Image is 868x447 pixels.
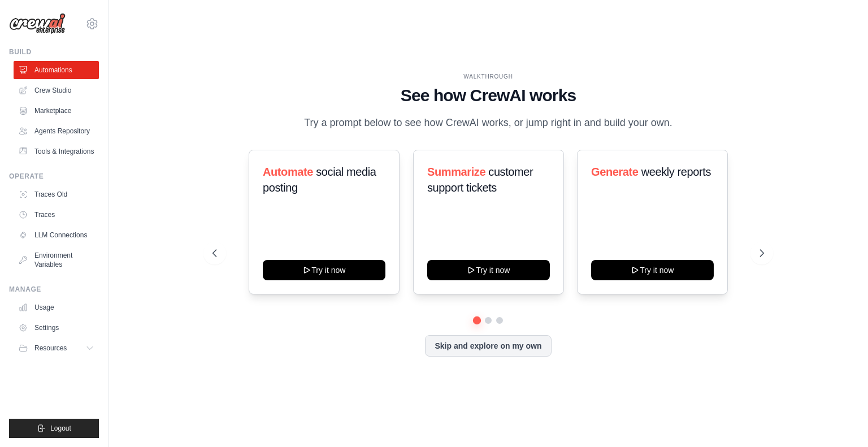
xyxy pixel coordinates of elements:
a: Automations [14,61,99,79]
div: Build [9,47,99,57]
button: Logout [9,419,99,438]
div: Manage [9,285,99,294]
button: Try it now [263,260,385,280]
span: Generate [591,166,639,178]
a: Crew Studio [14,81,99,99]
span: Summarize [427,166,485,178]
a: LLM Connections [14,226,99,244]
img: Logo [9,13,66,34]
span: Automate [263,166,313,178]
a: Settings [14,319,99,337]
a: Environment Variables [14,246,99,274]
button: Try it now [591,260,714,280]
button: Resources [14,339,99,357]
span: weekly reports [641,166,711,178]
div: Operate [9,172,99,181]
a: Tools & Integrations [14,142,99,160]
span: Logout [50,424,71,433]
a: Traces Old [14,185,99,203]
a: Agents Repository [14,122,99,140]
span: Resources [34,344,67,353]
a: Marketplace [14,102,99,120]
span: social media posting [263,166,376,194]
div: WALKTHROUGH [212,72,764,81]
span: customer support tickets [427,166,533,194]
a: Usage [14,298,99,316]
button: Try it now [427,260,550,280]
h1: See how CrewAI works [212,85,764,106]
a: Traces [14,206,99,224]
button: Skip and explore on my own [425,335,551,357]
p: Try a prompt below to see how CrewAI works, or jump right in and build your own. [298,115,678,131]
